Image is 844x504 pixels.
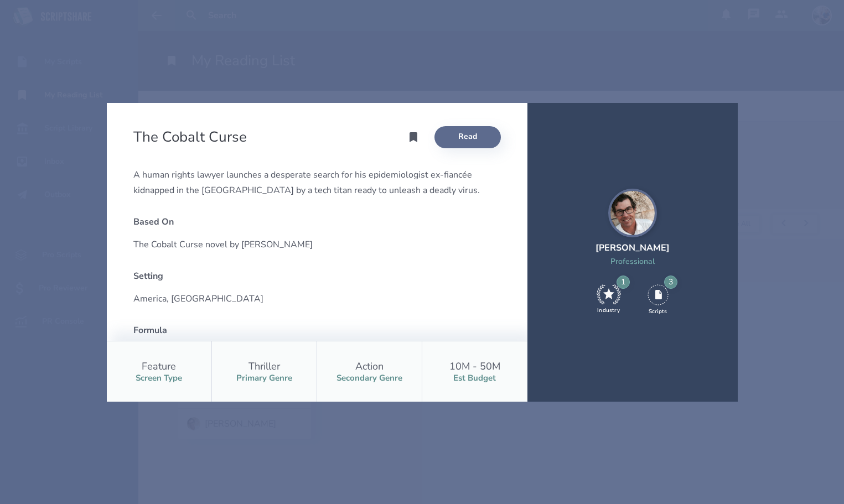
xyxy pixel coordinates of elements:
[133,237,501,252] div: The Cobalt Curse novel by [PERSON_NAME]
[597,306,619,314] div: Industry
[596,189,670,280] a: [PERSON_NAME]Professional
[617,276,630,289] div: 1
[664,276,677,289] div: 3
[648,284,669,315] div: 3 Scripts
[133,270,501,282] div: Setting
[248,360,280,373] div: Thriller
[434,126,501,148] a: Read
[236,373,292,383] div: Primary Genre
[133,324,501,336] div: Formula
[597,284,621,315] div: 1 Industry Recommend
[142,360,176,373] div: Feature
[133,167,501,198] div: A human rights lawyer launches a desperate search for his epidemiologist ex-fiancée kidnapped in ...
[449,360,500,373] div: 10M - 50M
[649,308,667,315] div: Scripts
[596,242,670,254] div: [PERSON_NAME]
[336,373,402,383] div: Secondary Genre
[596,256,670,267] div: Professional
[133,127,251,147] h2: The Cobalt Curse
[608,189,657,237] img: user_1714333753-crop.jpg
[133,216,501,228] div: Based On
[136,373,182,383] div: Screen Type
[355,360,384,373] div: Action
[133,291,501,306] div: America, [GEOGRAPHIC_DATA]
[453,373,496,383] div: Est Budget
